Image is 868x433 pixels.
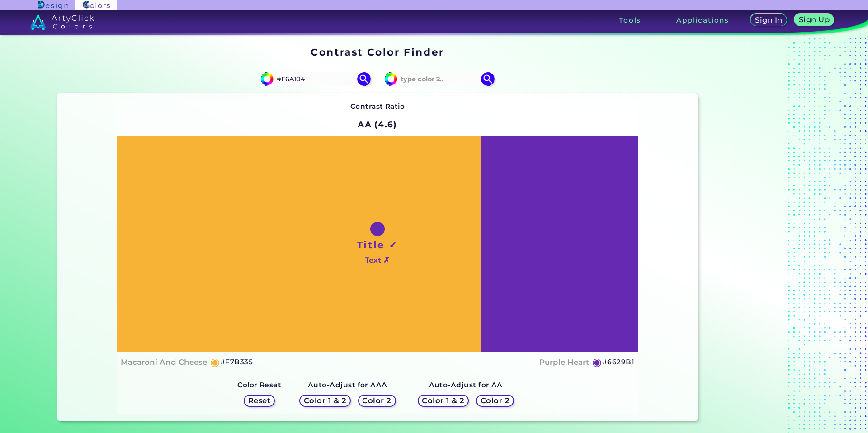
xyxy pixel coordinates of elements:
[308,381,387,389] strong: Auto-Adjust for AAA
[306,397,344,404] h5: Color 1 & 2
[210,357,220,368] h5: ◉
[354,114,401,134] h2: AA (4.6)
[481,72,495,86] img: icon search
[220,356,253,368] h5: #F7B335
[364,397,390,404] h5: Color 2
[274,73,358,85] input: type color 1..
[676,17,729,23] h3: Applications
[397,73,481,85] input: type color 2..
[365,254,390,267] h4: Text ✗
[482,397,508,404] h5: Color 2
[619,17,641,23] h3: Tools
[311,45,444,59] h1: Contrast Color Finder
[249,397,269,404] h5: Reset
[602,356,634,368] h5: #6629B1
[237,381,281,389] strong: Color Reset
[357,72,371,86] img: icon search
[756,17,781,23] h5: Sign In
[796,14,832,26] a: Sign Up
[424,397,462,404] h5: Color 1 & 2
[752,14,786,26] a: Sign In
[800,16,828,23] h5: Sign Up
[539,356,589,369] h4: Purple Heart
[30,14,94,30] img: logo_artyclick_colors_white.svg
[121,356,207,369] h4: Macaroni And Cheese
[38,1,68,9] img: ArtyClick Design logo
[592,357,602,368] h5: ◉
[357,238,398,251] h1: Title ✓
[350,102,405,111] strong: Contrast Ratio
[429,381,503,389] strong: Auto-Adjust for AA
